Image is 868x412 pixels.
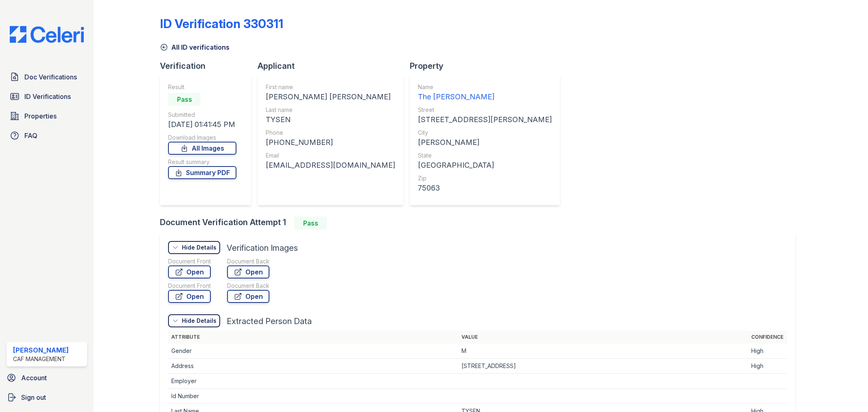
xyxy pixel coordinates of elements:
[266,137,395,148] div: [PHONE_NUMBER]
[21,392,46,402] span: Sign out
[266,83,395,91] div: First name
[168,142,236,155] a: All Images
[266,91,395,103] div: [PERSON_NAME] [PERSON_NAME]
[24,92,71,101] span: ID Verifications
[168,166,236,179] a: Summary PDF
[227,257,269,265] div: Document Back
[160,217,801,230] div: Document Verification Attempt 1
[418,160,552,171] div: [GEOGRAPHIC_DATA]
[418,114,552,125] div: [STREET_ADDRESS][PERSON_NAME]
[160,16,283,31] div: ID Verification 330311
[182,243,216,252] div: Hide Details
[7,69,87,85] a: Doc Verifications
[458,344,748,359] td: M
[168,93,201,106] div: Pass
[410,60,566,72] div: Property
[168,389,458,404] td: Id Number
[258,60,410,72] div: Applicant
[24,72,77,82] span: Doc Verifications
[7,108,87,124] a: Properties
[168,344,458,359] td: Gender
[7,127,87,144] a: FAQ
[266,151,395,160] div: Email
[7,88,87,105] a: ID Verifications
[3,389,90,405] a: Sign out
[227,282,269,290] div: Document Back
[227,242,298,254] div: Verification Images
[168,359,458,374] td: Address
[168,374,458,389] td: Employer
[168,134,236,142] div: Download Images
[168,282,211,290] div: Document Front
[21,373,47,383] span: Account
[3,26,90,43] img: CE_Logo_Blue-a8612792a0a2168367f1c8372b55b34899dd931a85d93a1a3d3e32e68fde9ad4.png
[227,265,269,278] a: Open
[418,129,552,137] div: City
[3,370,90,386] a: Account
[168,83,236,91] div: Result
[160,42,230,52] a: All ID verifications
[266,106,395,114] div: Last name
[13,355,69,363] div: CAF Management
[748,344,787,359] td: High
[168,111,236,119] div: Submitted
[168,265,211,278] a: Open
[266,114,395,125] div: TYSEN
[168,331,458,344] th: Attribute
[418,91,552,103] div: The [PERSON_NAME]
[13,345,69,355] div: [PERSON_NAME]
[266,160,395,171] div: [EMAIL_ADDRESS][DOMAIN_NAME]
[418,174,552,182] div: Zip
[160,60,258,72] div: Verification
[24,111,57,121] span: Properties
[168,158,236,166] div: Result summary
[418,106,552,114] div: Street
[834,379,860,404] iframe: chat widget
[168,119,236,130] div: [DATE] 01:41:45 PM
[748,331,787,344] th: Confidence
[182,317,216,325] div: Hide Details
[227,316,312,327] div: Extracted Person Data
[168,290,211,303] a: Open
[227,290,269,303] a: Open
[418,182,552,194] div: 75063
[458,359,748,374] td: [STREET_ADDRESS]
[294,217,327,230] div: Pass
[168,257,211,265] div: Document Front
[418,83,552,103] a: Name The [PERSON_NAME]
[458,331,748,344] th: Value
[24,131,37,140] span: FAQ
[418,137,552,148] div: [PERSON_NAME]
[266,129,395,137] div: Phone
[748,359,787,374] td: High
[418,83,552,91] div: Name
[418,151,552,160] div: State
